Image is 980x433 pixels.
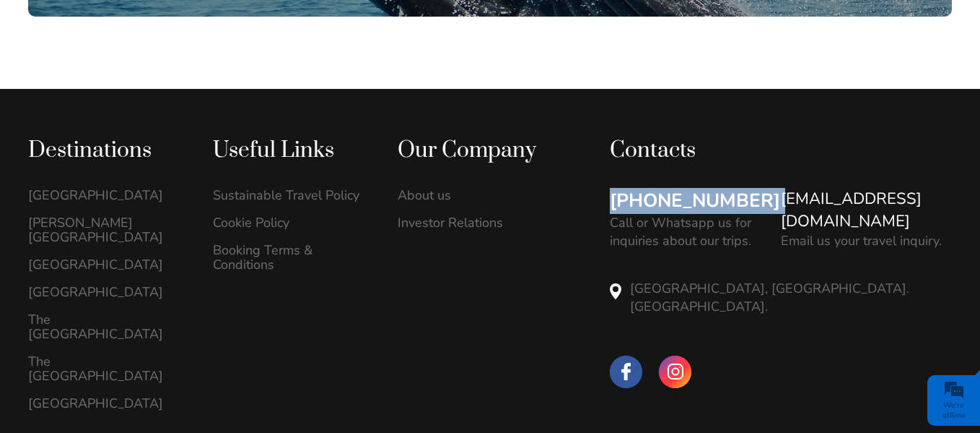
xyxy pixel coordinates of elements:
a: [GEOGRAPHIC_DATA] [28,396,183,411]
a: [GEOGRAPHIC_DATA] [28,285,183,299]
a: Investor Relations [398,215,552,230]
a: Booking Terms & Conditions [213,243,367,272]
div: Destinations [28,137,183,165]
a: Sustainable Travel Policy [213,188,367,202]
p: Call or Whatsapp us for inquiries about our trips. [610,214,766,250]
input: Enter your email address [19,176,263,208]
a: [GEOGRAPHIC_DATA] [28,188,183,202]
input: Enter your last name [19,134,263,166]
p: Email us your travel inquiry. [781,232,942,250]
a: [GEOGRAPHIC_DATA] [28,257,183,272]
p: [GEOGRAPHIC_DATA], [GEOGRAPHIC_DATA]. [GEOGRAPHIC_DATA]. [630,280,952,316]
div: We're offline [931,400,976,421]
div: Minimize live chat window [237,7,271,42]
div: Our Company [398,137,552,165]
div: Leave a message [97,76,264,95]
a: [PERSON_NAME][GEOGRAPHIC_DATA] [28,215,183,244]
a: Cookie Policy [213,215,367,230]
em: Submit [211,334,262,353]
a: [PHONE_NUMBER] [610,188,780,214]
a: The [GEOGRAPHIC_DATA] [28,312,183,341]
a: The [GEOGRAPHIC_DATA] [28,354,183,383]
div: Contacts [610,137,952,165]
a: [EMAIL_ADDRESS][DOMAIN_NAME] [781,188,952,233]
div: Navigation go back [16,74,38,96]
div: Useful Links [213,137,367,165]
a: About us [398,188,552,202]
textarea: Type your message and click 'Submit' [19,219,263,322]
